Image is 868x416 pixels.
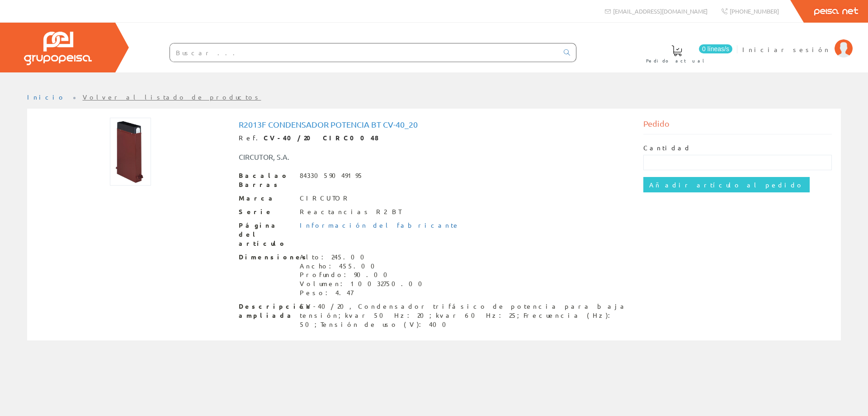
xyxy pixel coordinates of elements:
font: Serie [239,207,273,215]
font: R2013f Condensador Potencia Bt Cv-40_20 [239,120,418,129]
img: Foto artículo R2013f Condensador Potencia Bt Cv-40_20 (91.2x150) [110,118,151,186]
font: CV-40/20, Condensador trifásico de potencia para baja tensión;kvar 50 Hz: 20;kvar 60 Hz: 25;Frecu... [300,302,627,328]
font: 0 líneas/s [702,45,729,53]
font: Reactancias R2 BT [300,207,401,215]
font: [EMAIL_ADDRESS][DOMAIN_NAME] [613,7,708,15]
input: Añadir artículo al pedido [643,177,810,192]
font: Iniciar sesión [742,45,830,53]
font: Pedido [643,119,670,128]
font: Marca [239,194,276,202]
font: CIRCUTOR [300,194,351,202]
font: Dimensiones [239,253,309,261]
font: Bacalao Barras [239,171,289,188]
font: CIRCUTOR, S.A. [239,152,289,161]
img: Grupo Peisa [24,32,92,65]
a: Volver al listado de productos [83,93,261,101]
font: Volumen: 10032750.00 [300,279,428,287]
a: Información del fabricante [300,221,460,229]
font: Peso: 4.47 [300,288,353,296]
font: Cantidad [643,143,691,152]
font: 8433059049195 [300,171,363,179]
a: Iniciar sesión [742,38,853,46]
font: Pedido actual [646,57,708,64]
font: Ancho: 455.00 [300,262,380,270]
font: Descripción ampliada [239,302,312,319]
font: Ref. [239,134,264,142]
font: Página del artículo [239,221,287,247]
a: Inicio [27,93,66,101]
input: Buscar ... [170,43,558,62]
font: Alto: 245.00 [300,253,370,261]
font: [PHONE_NUMBER] [730,7,779,15]
font: CV-40/20 CIRC0048 [264,134,379,142]
font: Profundo: 90.00 [300,270,393,278]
